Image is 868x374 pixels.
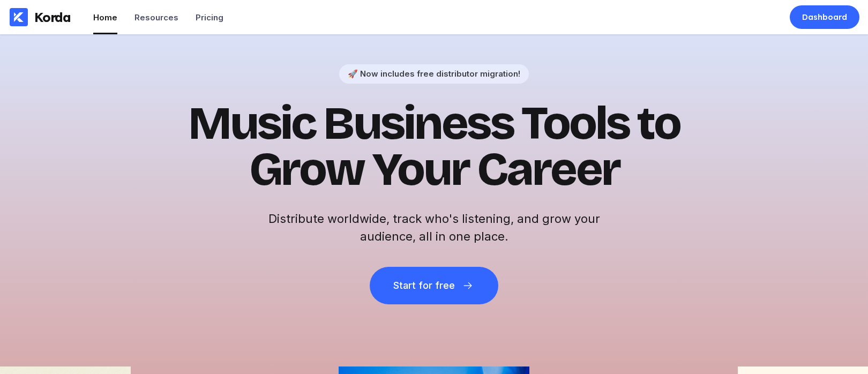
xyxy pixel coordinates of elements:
a: Dashboard [790,5,859,29]
div: Home [93,12,117,23]
div: Start for free [393,280,454,291]
div: Korda [34,9,71,25]
button: Start for free [370,267,498,304]
div: Pricing [196,12,223,23]
h1: Music Business Tools to Grow Your Career [171,101,697,193]
div: 🚀 Now includes free distributor migration! [348,69,520,79]
h2: Distribute worldwide, track who's listening, and grow your audience, all in one place. [263,210,605,245]
div: Resources [134,12,178,23]
div: Dashboard [802,12,847,23]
